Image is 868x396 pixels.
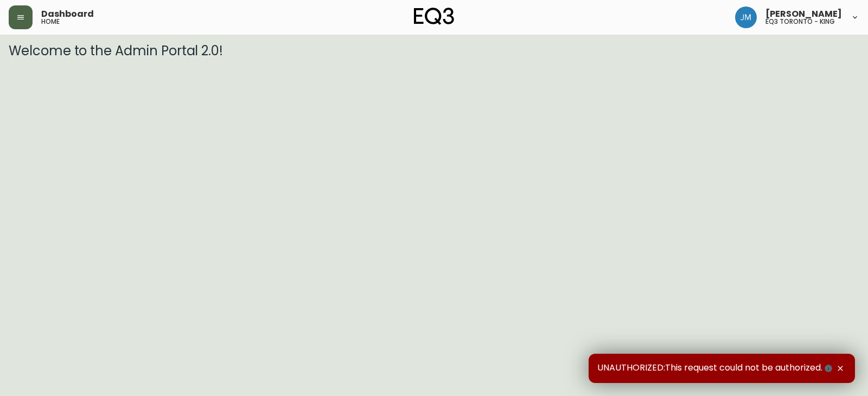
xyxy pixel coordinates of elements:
[735,7,757,28] img: b88646003a19a9f750de19192e969c24
[9,43,859,59] h3: Welcome to the Admin Portal 2.0!
[765,10,842,18] span: [PERSON_NAME]
[414,8,454,25] img: logo
[41,10,94,18] span: Dashboard
[41,18,60,25] h5: home
[765,18,835,25] h5: eq3 toronto - king
[597,362,834,374] span: UNAUTHORIZED:This request could not be authorized.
